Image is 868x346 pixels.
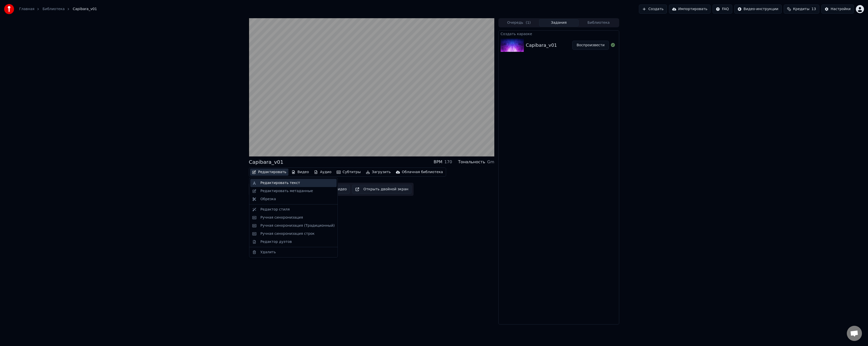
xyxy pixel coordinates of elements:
[260,197,276,202] div: Обрезка
[499,31,619,37] div: Создать караоке
[352,185,412,194] button: Открыть двойной экран
[572,41,609,50] button: Воспроизвести
[784,5,819,14] button: Кредиты13
[831,7,851,12] div: Настройки
[4,4,14,14] img: youka
[669,5,711,14] button: Импортировать
[73,7,97,12] span: Capibara_v01
[811,7,816,12] span: 13
[734,5,782,14] button: Видео-инструкции
[579,19,618,27] button: Библиотека
[526,42,557,49] div: Capibara_v01
[19,7,97,12] nav: breadcrumb
[847,326,862,341] div: Открытый чат
[260,223,335,228] div: Ручная синхронизация (Традиционный)
[639,5,667,14] button: Создать
[402,170,443,175] div: Облачная библиотека
[260,231,315,236] div: Ручная синхронизация строк
[793,7,809,12] span: Кредиты
[434,159,442,165] div: BPM
[249,158,283,166] div: Capibara_v01
[260,189,313,194] div: Редактировать метаданные
[364,169,393,176] button: Загрузить
[260,180,300,186] div: Редактировать текст
[499,19,539,27] button: Очередь
[260,250,276,255] div: Удалить
[19,7,34,12] a: Главная
[312,169,333,176] button: Аудио
[487,159,494,165] div: Gm
[526,20,531,25] span: ( 1 )
[821,5,854,14] button: Настройки
[42,7,65,12] a: Библиотека
[335,169,363,176] button: Субтитры
[458,159,485,165] div: Тональность
[260,239,292,244] div: Редактор дуэтов
[260,207,290,212] div: Редактор стиля
[444,159,452,165] div: 170
[250,169,288,176] button: Редактировать
[260,215,303,220] div: Ручная синхронизация
[539,19,579,27] button: Задания
[713,5,732,14] button: FAQ
[289,169,311,176] button: Видео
